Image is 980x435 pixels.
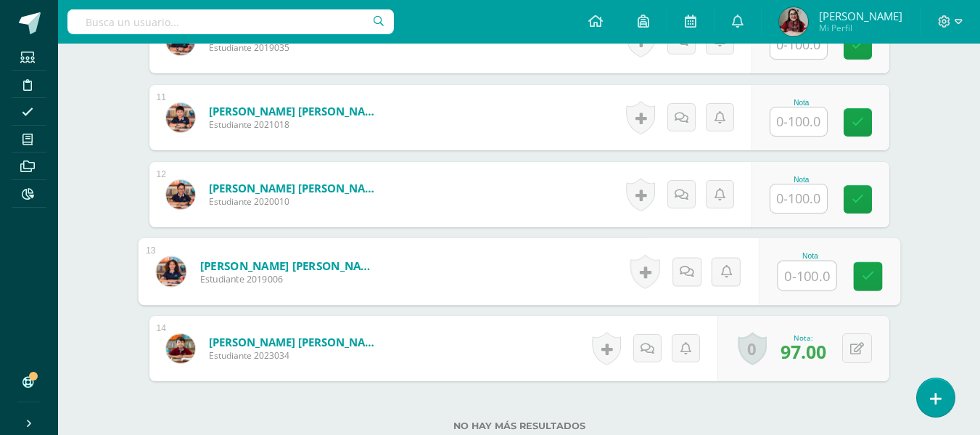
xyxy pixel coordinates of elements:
img: c30f465f99412444f8e3b177cbcf02dd.png [156,256,186,286]
a: 0 [738,332,767,365]
input: 0-100.0 [770,184,827,213]
span: Mi Perfil [819,22,902,34]
div: Nota [770,99,833,107]
label: No hay más resultados [149,420,889,431]
div: Nota: [781,333,826,343]
img: 65d3534cded6d4a827560f67e2bfdf07.png [166,334,195,363]
a: [PERSON_NAME] [PERSON_NAME] [199,258,379,273]
img: 1378bb232e2f4c032f862e8352e95205.png [166,103,195,132]
span: 97.00 [781,339,826,364]
span: Estudiante 2019006 [199,273,379,286]
input: Busca un usuario... [67,9,394,34]
a: [PERSON_NAME] [PERSON_NAME] [209,335,383,349]
input: 0-100.0 [770,107,827,136]
span: Estudiante 2020010 [209,195,383,208]
img: d005d228053abedeb0f74bad135e8172.png [166,180,195,209]
span: Estudiante 2021018 [209,118,383,131]
span: Estudiante 2019035 [209,41,383,54]
span: [PERSON_NAME] [819,9,902,23]
a: [PERSON_NAME] [PERSON_NAME] [209,181,383,195]
input: 0-100.0 [778,261,836,290]
div: Nota [770,176,833,184]
div: Nota [777,252,843,260]
span: Estudiante 2023034 [209,349,383,362]
input: 0-100.0 [770,31,827,59]
a: [PERSON_NAME] [PERSON_NAME] [209,104,383,118]
img: a2df39c609df4212a135df2443e2763c.png [779,7,808,36]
